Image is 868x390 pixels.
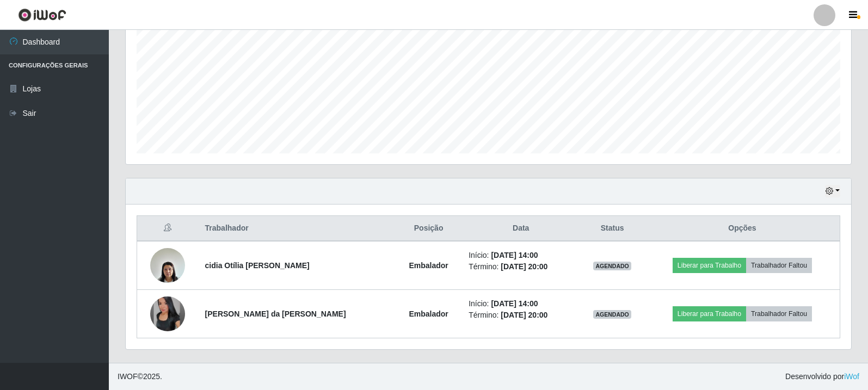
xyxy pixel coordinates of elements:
button: Liberar para Trabalho [673,258,746,273]
th: Status [580,216,645,242]
img: 1690487685999.jpeg [150,242,185,288]
span: © 2025 . [118,371,162,382]
li: Início: [469,298,573,309]
th: Data [462,216,580,242]
span: IWOF [118,372,138,381]
th: Posição [395,216,462,242]
strong: [PERSON_NAME] da [PERSON_NAME] [205,309,346,318]
li: Término: [469,309,573,321]
button: Trabalhador Faltou [746,306,812,321]
a: iWof [844,372,859,381]
time: [DATE] 14:00 [491,299,538,308]
th: Opções [645,216,840,242]
strong: Embalador [409,309,448,318]
li: Início: [469,250,573,261]
strong: cidia Otília [PERSON_NAME] [205,261,310,270]
li: Término: [469,261,573,273]
span: AGENDADO [593,310,631,319]
span: AGENDADO [593,262,631,270]
strong: Embalador [409,261,448,270]
span: Desenvolvido por [785,371,859,382]
time: [DATE] 14:00 [491,251,538,259]
button: Trabalhador Faltou [746,258,812,273]
th: Trabalhador [199,216,396,242]
time: [DATE] 20:00 [501,262,547,271]
img: CoreUI Logo [18,8,66,22]
img: 1750472737511.jpeg [150,296,185,331]
button: Liberar para Trabalho [673,306,746,321]
time: [DATE] 20:00 [501,311,547,319]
